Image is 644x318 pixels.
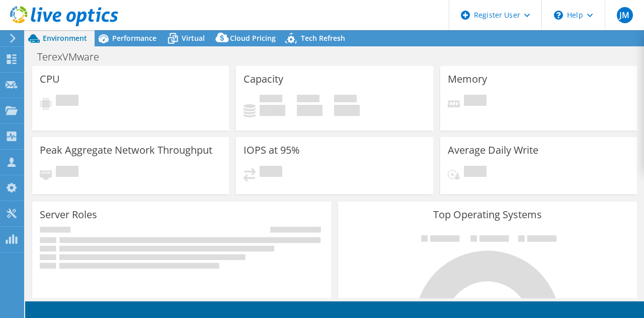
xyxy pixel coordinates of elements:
span: Used [260,95,282,105]
h1: TerexVMware [33,51,115,62]
h3: Top Operating Systems [346,209,629,220]
span: Pending [56,166,78,179]
h3: Average Daily Write [448,145,538,156]
h4: 0 GiB [334,105,360,116]
span: Total [334,95,357,105]
span: Pending [464,95,487,108]
span: Pending [260,166,282,179]
h3: IOPS at 95% [244,145,300,156]
h3: Memory [448,74,487,85]
h4: 0 GiB [297,105,323,116]
h3: Capacity [244,74,283,85]
span: Pending [56,95,78,108]
h3: Server Roles [40,209,97,220]
svg: \n [554,11,563,20]
span: Environment [43,33,87,43]
span: Virtual [182,33,205,43]
h3: CPU [40,74,60,85]
span: Tech Refresh [301,33,345,43]
h3: Peak Aggregate Network Throughput [40,145,212,156]
span: Performance [112,33,156,43]
span: JM [617,7,633,23]
span: Pending [464,166,487,179]
h4: 0 GiB [260,105,285,116]
span: Cloud Pricing [230,33,276,43]
span: Free [297,95,319,105]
